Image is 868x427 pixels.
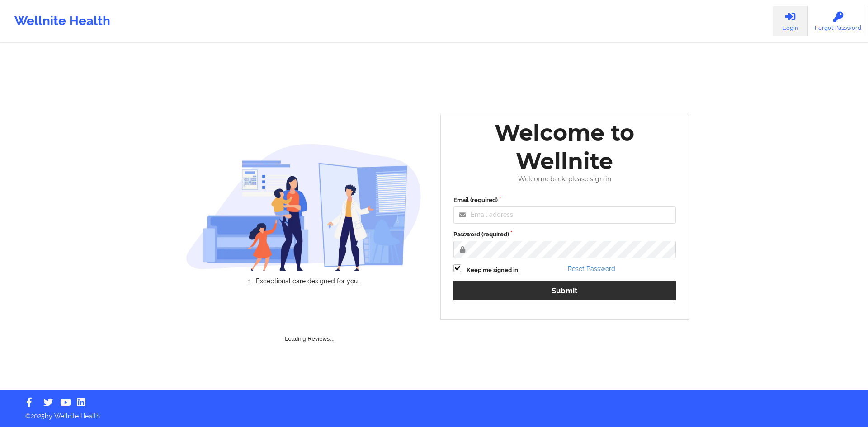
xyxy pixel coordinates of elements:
[808,6,868,36] a: Forgot Password
[186,143,422,271] img: wellnite-auth-hero_200.c722682e.png
[568,265,615,272] a: Reset Password
[453,281,676,300] button: Submit
[186,300,434,343] div: Loading Reviews...
[467,266,518,275] label: Keep me signed in
[453,230,676,239] label: Password (required)
[773,6,808,36] a: Login
[453,196,676,205] label: Email (required)
[193,277,421,285] li: Exceptional care designed for you.
[447,118,682,175] div: Welcome to Wellnite
[453,206,676,224] input: Email address
[19,405,849,421] p: © 2025 by Wellnite Health
[447,175,682,183] div: Welcome back, please sign in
